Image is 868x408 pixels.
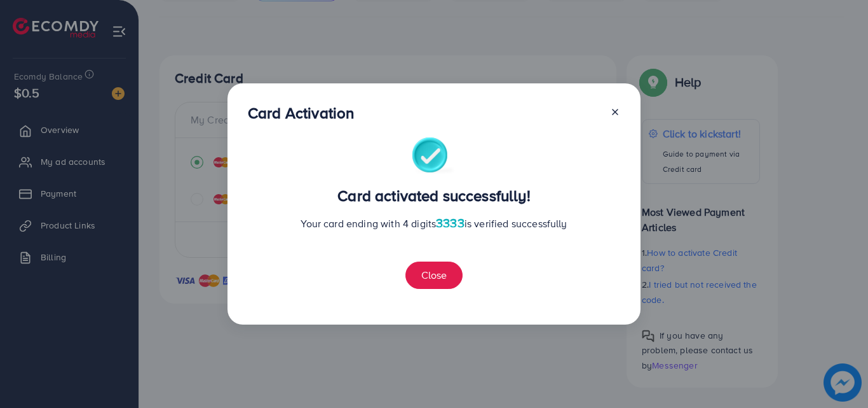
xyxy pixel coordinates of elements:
[436,213,465,232] span: 3333
[248,104,354,122] h3: Card Activation
[248,186,620,205] h3: Card activated successfully!
[405,262,463,289] button: Close
[248,215,620,231] p: Your card ending with 4 digits is verified successfully
[412,137,457,176] img: success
